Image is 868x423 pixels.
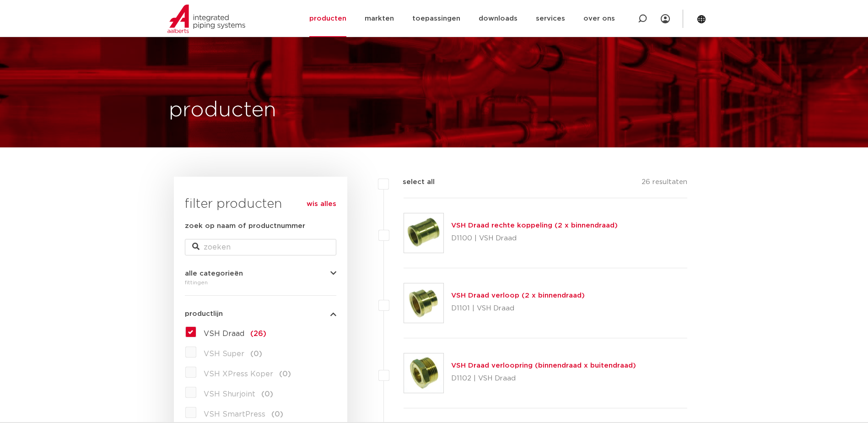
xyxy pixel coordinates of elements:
[451,362,636,369] a: VSH Draad verloopring (binnendraad x buitendraad)
[204,350,244,358] span: VSH Super
[204,390,255,398] span: VSH Shurjoint
[261,390,273,398] span: (0)
[404,283,443,323] img: Thumbnail for VSH Draad verloop (2 x binnendraad)
[250,330,266,337] span: (26)
[185,239,336,255] input: zoeken
[404,353,443,393] img: Thumbnail for VSH Draad verloopring (binnendraad x buitendraad)
[185,221,305,232] label: zoek op naam of productnummer
[451,292,585,299] a: VSH Draad verloop (2 x binnendraad)
[185,195,336,213] h3: filter producten
[271,411,283,418] span: (0)
[185,277,336,288] div: fittingen
[204,370,273,378] span: VSH XPress Koper
[204,330,244,337] span: VSH Draad
[185,310,223,317] span: productlijn
[642,177,687,191] p: 26 resultaten
[451,371,636,386] p: D1102 | VSH Draad
[185,310,336,317] button: productlijn
[204,411,265,418] span: VSH SmartPress
[451,301,585,316] p: D1101 | VSH Draad
[185,270,243,277] span: alle categorieën
[307,199,336,210] a: wis alles
[404,213,443,253] img: Thumbnail for VSH Draad rechte koppeling (2 x binnendraad)
[185,270,336,277] button: alle categorieën
[451,222,618,229] a: VSH Draad rechte koppeling (2 x binnendraad)
[169,96,276,125] h1: producten
[250,350,262,358] span: (0)
[279,370,291,378] span: (0)
[451,231,618,246] p: D1100 | VSH Draad
[389,177,435,188] label: select all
